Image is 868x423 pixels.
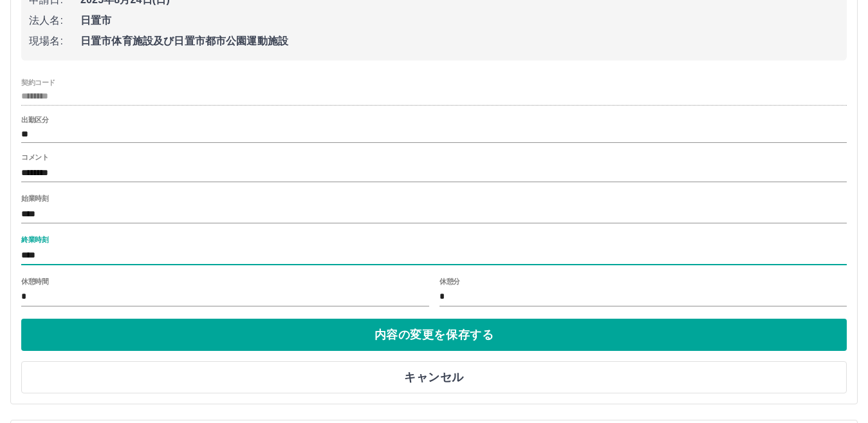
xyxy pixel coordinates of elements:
label: 始業時刻 [21,194,48,203]
label: 出勤区分 [21,115,48,125]
span: 現場名: [29,33,80,49]
label: 休憩時間 [21,276,48,286]
button: 内容の変更を保存する [21,319,847,351]
button: キャンセル [21,361,847,393]
label: 休憩分 [439,276,460,286]
label: 契約コード [21,77,55,87]
span: 日置市体育施設及び日置市都市公園運動施設 [80,33,839,49]
span: 日置市 [80,13,839,28]
label: 終業時刻 [21,235,48,245]
label: コメント [21,153,48,162]
span: 法人名: [29,13,80,28]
